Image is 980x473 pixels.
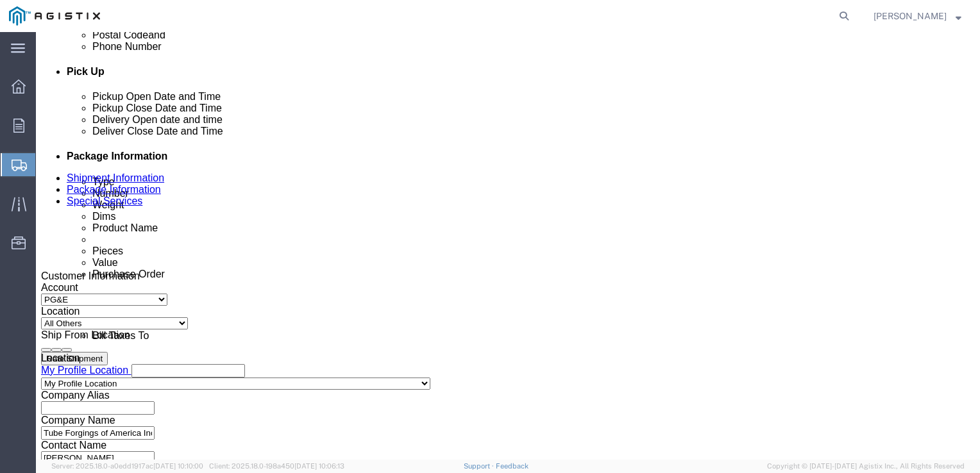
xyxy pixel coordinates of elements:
img: logo [9,6,100,26]
span: Server: 2025.18.0-a0edd1917ac [51,462,203,470]
button: [PERSON_NAME] [873,8,962,24]
span: Client: 2025.18.0-198a450 [209,462,344,470]
span: Richard Hicks [874,9,947,23]
iframe: FS Legacy Container [36,32,980,460]
a: Feedback [496,462,528,470]
span: [DATE] 10:10:00 [153,462,203,470]
span: Copyright © [DATE]-[DATE] Agistix Inc., All Rights Reserved [767,461,965,472]
span: [DATE] 10:06:13 [294,462,344,470]
a: Support [464,462,496,470]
